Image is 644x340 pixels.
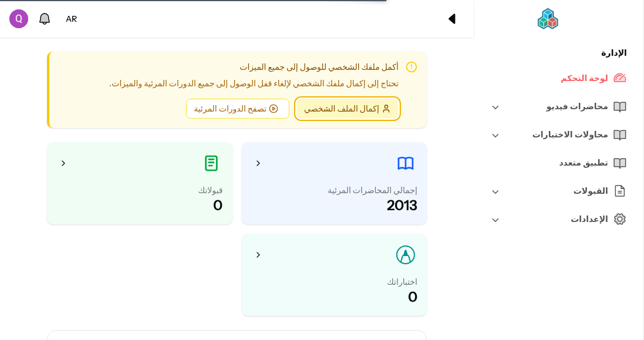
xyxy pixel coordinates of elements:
[59,61,399,73] h3: أكمل ملفك الشخصي للوصول إلى جميع الميزات
[483,47,634,59] div: الإدارة
[441,7,464,31] div: طي الشريط الجانبي
[490,64,627,92] a: لوحة التحكم
[547,100,608,113] span: محاضرات فيديو
[186,99,289,119] a: تصفح الدورات المرئية
[559,157,609,169] span: تطبيق متعدد
[242,234,427,316] a: اختباراتك0
[474,38,643,340] div: scrollable content
[532,129,608,141] span: محاولات الاختبارات
[574,185,608,197] span: القبولات
[571,213,608,225] span: الإعدادات
[251,276,418,288] div: اختباراتك
[490,149,627,177] a: تطبيق متعدد
[242,142,427,224] a: إجمالي المحاضرات المرئية2013
[537,7,629,31] img: Ecme logo
[561,72,608,85] span: لوحة التحكم
[61,8,82,30] div: تغيير اللغة
[251,288,418,307] div: 0
[56,196,223,215] div: 0
[251,184,418,196] div: إجمالي المحاضرات المرئية
[296,99,399,119] a: إكمال الملف الشخصي
[251,196,418,215] div: 2013
[47,142,232,224] a: قبولاتك0
[59,78,399,89] p: تحتاج إلى إكمال ملفك الشخصي لإلغاء قفل الوصول إلى جميع الدورات المرئية والميزات.
[56,184,223,196] div: قبولاتك
[9,9,28,28] img: ACg8ocK7agSFvKbKqyg_pTOXnIdc1UZrYBQM9pxq_JgWh6fUKrJ8Gg=s96-c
